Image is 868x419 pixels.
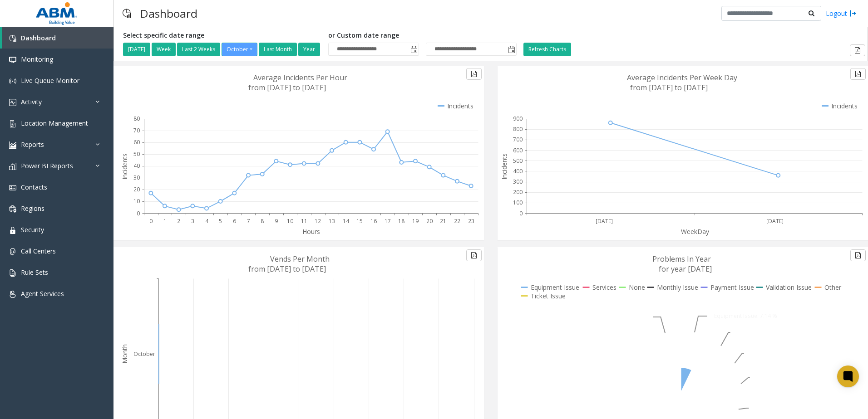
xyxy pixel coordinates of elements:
[398,217,404,225] text: 18
[275,217,278,225] text: 9
[149,217,153,225] text: 0
[9,35,16,42] img: 'icon'
[152,43,176,56] button: Week
[9,120,16,127] img: 'icon'
[222,43,257,56] button: October
[513,157,523,165] text: 500
[850,68,866,80] button: Export to pdf
[302,227,320,236] text: Hours
[513,146,523,154] text: 600
[120,153,129,180] text: Incidents
[630,83,708,93] text: from [DATE] to [DATE]
[356,217,363,225] text: 15
[523,43,571,56] button: Refresh Charts
[21,34,56,42] span: Dashboard
[219,217,222,225] text: 5
[850,249,866,261] button: Export to pdf
[826,9,857,18] a: Logout
[714,312,777,320] text: Equipment Issue: 7.14 %
[253,73,347,83] text: Average Incidents Per Hour
[298,43,320,56] button: Year
[133,174,140,181] text: 30
[248,264,326,274] text: from [DATE] to [DATE]
[513,125,523,133] text: 800
[247,217,250,225] text: 7
[133,127,140,134] text: 70
[136,2,202,24] h3: Dashboard
[500,153,508,180] text: Incidents
[248,83,326,93] text: from [DATE] to [DATE]
[9,269,16,277] img: 'icon'
[21,225,44,234] span: Security
[123,32,321,39] h5: Select specific date range
[21,247,56,255] span: Call Centers
[513,167,523,175] text: 400
[513,136,523,143] text: 700
[329,217,335,225] text: 13
[627,73,737,83] text: Average Incidents Per Week Day
[596,217,613,225] text: [DATE]
[2,27,113,49] a: Dashboard
[21,161,73,170] span: Power BI Reports
[519,209,523,217] text: 0
[9,248,16,255] img: 'icon'
[409,43,419,56] span: Toggle popup
[133,162,140,170] text: 40
[21,76,79,85] span: Live Queue Monitor
[766,217,784,225] text: [DATE]
[259,43,297,56] button: Last Month
[133,138,140,146] text: 60
[261,217,264,225] text: 8
[133,150,140,158] text: 50
[21,140,44,149] span: Reports
[849,9,857,18] img: logout
[850,44,865,56] button: Export to pdf
[513,188,523,196] text: 200
[466,249,482,261] button: Export to pdf
[21,204,44,213] span: Regions
[123,43,150,56] button: [DATE]
[123,2,131,24] img: pageIcon
[681,227,710,236] text: WeekDay
[133,115,140,122] text: 80
[270,254,330,264] text: Vends Per Month
[21,183,47,191] span: Contacts
[412,217,419,225] text: 19
[177,217,180,225] text: 2
[137,209,140,217] text: 0
[9,227,16,234] img: 'icon'
[9,56,16,63] img: 'icon'
[9,291,16,298] img: 'icon'
[513,199,523,206] text: 100
[440,217,446,225] text: 21
[370,217,377,225] text: 16
[652,254,711,264] text: Problems In Year
[21,268,48,277] span: Rule Sets
[659,264,712,274] text: for year [DATE]
[328,32,517,39] h5: or Custom date range
[343,217,350,225] text: 14
[177,43,220,56] button: Last 2 Weeks
[133,197,140,205] text: 10
[287,217,293,225] text: 10
[301,217,307,225] text: 11
[9,163,16,170] img: 'icon'
[9,78,16,85] img: 'icon'
[315,217,321,225] text: 12
[21,289,64,298] span: Agent Services
[120,344,129,364] text: Month
[9,141,16,149] img: 'icon'
[21,55,53,63] span: Monitoring
[191,217,194,225] text: 3
[426,217,433,225] text: 20
[233,217,236,225] text: 6
[385,217,391,225] text: 17
[466,68,482,80] button: Export to pdf
[513,178,523,185] text: 300
[9,99,16,106] img: 'icon'
[454,217,460,225] text: 22
[133,185,140,193] text: 20
[21,97,42,106] span: Activity
[163,217,167,225] text: 1
[133,350,155,358] text: October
